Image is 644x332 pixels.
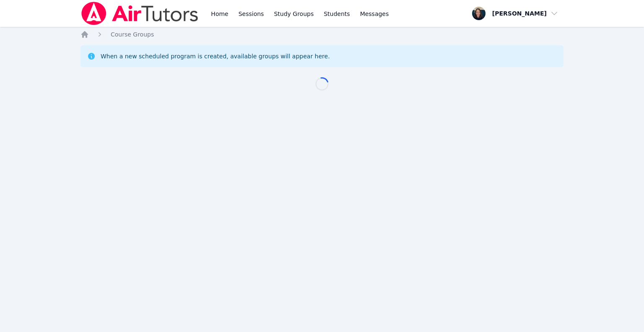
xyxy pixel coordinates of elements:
span: Course Groups [111,31,154,38]
a: Course Groups [111,30,154,39]
span: Messages [360,10,389,18]
img: Air Tutors [80,2,199,25]
nav: Breadcrumb [80,30,563,39]
div: When a new scheduled program is created, available groups will appear here. [101,52,330,60]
